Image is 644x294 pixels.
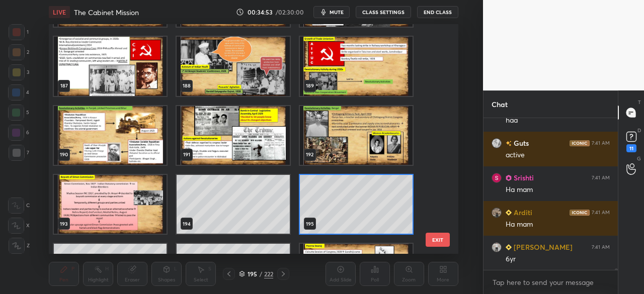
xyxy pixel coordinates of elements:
div: grid [49,24,440,254]
p: D [637,127,641,134]
img: 17598010960CRXIK.pdf [54,37,167,95]
button: EXIT [426,233,450,247]
div: grid [484,118,618,270]
div: 4 [8,84,29,101]
button: CLASS SETTINGS [356,6,411,18]
div: LIVE [49,6,70,18]
div: X [8,218,30,234]
img: 5e7fe706d1b94873814354daaea9919f.jpg [492,138,502,148]
div: 7:41 AM [592,175,610,181]
img: 17598010960CRXIK.pdf [300,37,413,95]
h4: The Cabinet Mission [74,8,139,17]
div: 1 [9,24,29,40]
img: no-rating-badge.077c3623.svg [506,141,512,146]
span: mute [330,9,344,16]
div: 7:41 AM [592,140,610,146]
div: 195 [247,271,257,277]
img: 17598010960CRXIK.pdf [177,106,290,164]
img: iconic-dark.1390631f.png [570,210,590,216]
div: 11 [626,144,636,152]
img: 17598010960CRXIK.pdf [54,175,167,234]
img: 17598010960CRXIK.pdf [300,106,413,164]
div: 2 [9,44,29,60]
img: Learner_Badge_beginner_1_8b307cf2a0.svg [506,244,512,250]
h6: Arditi [512,207,532,218]
div: Z [9,238,30,254]
div: 6yr [506,254,610,264]
img: 9d0dbe93dd9940088aa99c635aa42346.jpg [492,242,502,252]
button: End Class [417,6,458,18]
div: 7 [9,145,29,161]
button: mute [313,6,350,18]
div: 7:41 AM [592,244,610,250]
div: Ha mam [506,220,610,230]
div: Ha mam [506,185,610,195]
div: active [506,150,610,160]
h6: Srishti [512,172,534,183]
img: Learner_Badge_beginner_1_8b307cf2a0.svg [506,210,512,216]
div: / [259,271,262,277]
h6: Guts [512,138,529,148]
img: 17598010960CRXIK.pdf [177,37,290,95]
img: 13d1ecd5986a4d529ed7798b2f7698cf.22385136_3 [492,173,502,183]
div: haa [506,116,610,126]
div: 6 [8,125,29,141]
div: 5 [8,105,29,121]
div: C [8,198,30,214]
img: 17598010960CRXIK.pdf [54,106,167,164]
div: 222 [264,269,273,278]
img: iconic-dark.1390631f.png [570,140,590,146]
div: 7:41 AM [592,210,610,216]
p: T [638,99,641,106]
p: Chat [484,91,516,118]
p: G [637,155,641,162]
img: 39ae3ba0677b41308ff590af33205456.jpg [492,208,502,218]
h6: [PERSON_NAME] [512,242,573,252]
img: Learner_Badge_pro_50a137713f.svg [506,175,512,181]
div: 3 [9,64,29,80]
